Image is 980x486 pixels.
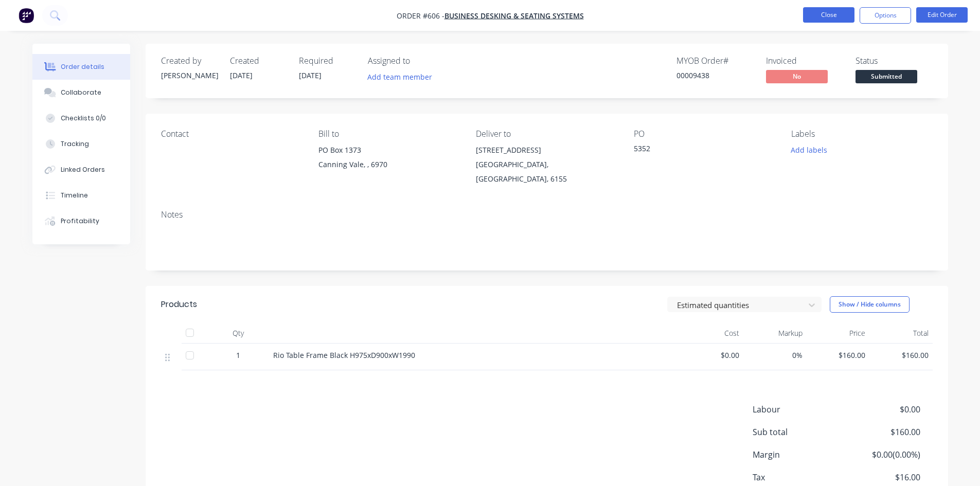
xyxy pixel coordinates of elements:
[19,8,34,23] img: Factory
[766,70,828,83] span: No
[61,88,101,97] div: Collaborate
[32,208,130,234] button: Profitability
[807,323,870,344] div: Price
[362,70,437,84] button: Add team member
[753,471,844,483] span: Tax
[803,7,854,23] button: Close
[860,7,911,24] button: Options
[743,323,807,344] div: Markup
[368,56,471,66] div: Assigned to
[634,143,762,157] div: 5352
[856,70,917,85] button: Submitted
[676,56,754,66] div: MYOB Order #
[634,129,775,139] div: PO
[61,62,104,71] div: Order details
[61,139,89,149] div: Tracking
[753,426,844,438] span: Sub total
[318,129,459,139] div: Bill to
[207,323,269,344] div: Qty
[791,129,932,139] div: Labels
[476,129,617,139] div: Deliver to
[161,56,218,66] div: Created by
[444,11,584,21] a: Business Desking & Seating Systems
[476,157,617,186] div: [GEOGRAPHIC_DATA], [GEOGRAPHIC_DATA], 6155
[161,129,302,139] div: Contact
[273,350,415,360] span: Rio Table Frame Black H975xD900xW1990
[844,471,920,483] span: $16.00
[916,7,968,23] button: Edit Order
[299,70,322,80] span: [DATE]
[318,157,459,172] div: Canning Vale, , 6970
[844,403,920,416] span: $0.00
[476,143,617,186] div: [STREET_ADDRESS][GEOGRAPHIC_DATA], [GEOGRAPHIC_DATA], 6155
[230,70,253,80] span: [DATE]
[32,80,130,105] button: Collaborate
[676,70,754,81] div: 00009438
[747,350,803,361] span: 0%
[61,191,88,200] div: Timeline
[161,210,933,220] div: Notes
[753,403,844,416] span: Labour
[476,143,617,157] div: [STREET_ADDRESS]
[318,143,459,176] div: PO Box 1373Canning Vale, , 6970
[844,448,920,461] span: $0.00 ( 0.00 %)
[161,298,197,311] div: Products
[318,143,459,157] div: PO Box 1373
[61,114,106,123] div: Checklists 0/0
[753,448,844,461] span: Margin
[32,105,130,131] button: Checklists 0/0
[368,70,438,84] button: Add team member
[299,56,355,66] div: Required
[811,350,866,361] span: $160.00
[856,56,933,66] div: Status
[874,350,929,361] span: $160.00
[844,426,920,438] span: $160.00
[61,217,99,226] div: Profitability
[236,350,240,361] span: 1
[856,70,917,83] span: Submitted
[681,323,744,344] div: Cost
[61,165,105,174] div: Linked Orders
[32,131,130,157] button: Tracking
[32,157,130,183] button: Linked Orders
[766,56,843,66] div: Invoiced
[786,143,833,157] button: Add labels
[32,183,130,208] button: Timeline
[869,323,933,344] div: Total
[161,70,218,81] div: [PERSON_NAME]
[685,350,740,361] span: $0.00
[830,296,910,313] button: Show / Hide columns
[397,11,444,21] span: Order #606 -
[32,54,130,80] button: Order details
[230,56,287,66] div: Created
